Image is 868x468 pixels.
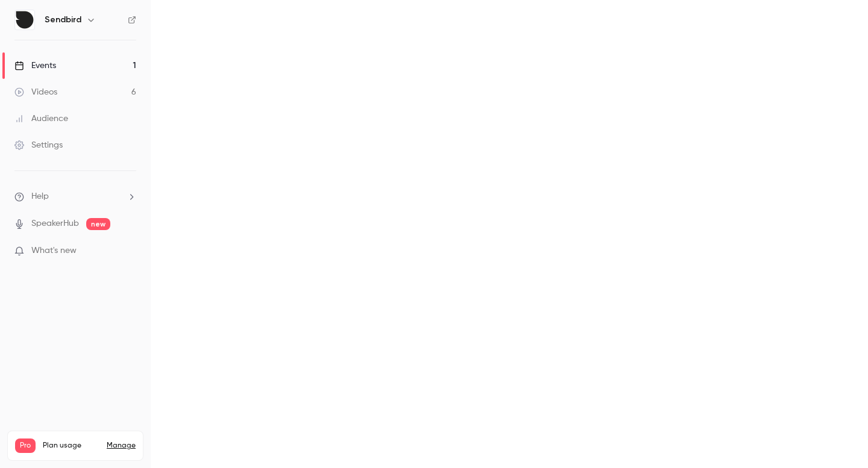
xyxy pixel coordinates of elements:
div: Audience [14,113,68,125]
iframe: Noticeable Trigger [122,246,136,257]
span: Pro [15,438,36,453]
span: new [86,218,110,230]
div: Settings [14,139,63,151]
span: Plan usage [43,441,99,451]
h6: Sendbird [45,14,81,26]
span: Help [31,190,49,203]
a: Manage [107,441,136,451]
a: SpeakerHub [31,217,79,230]
div: Videos [14,86,57,98]
li: help-dropdown-opener [14,190,136,203]
img: Sendbird [15,10,34,30]
span: What's new [31,245,77,257]
div: Events [14,60,56,72]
